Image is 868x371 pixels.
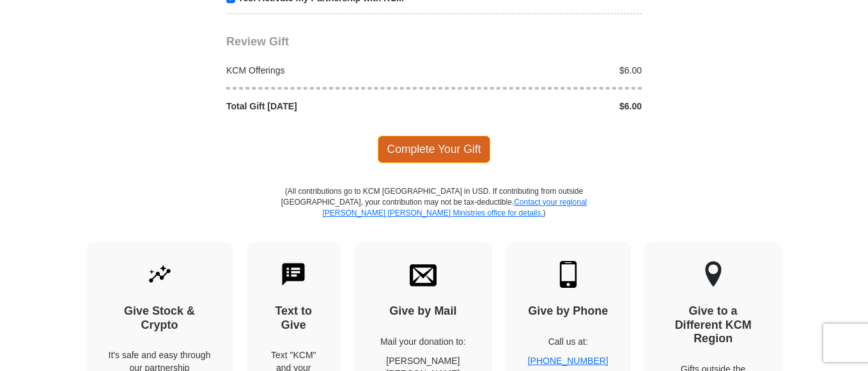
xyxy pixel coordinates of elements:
[555,261,582,288] img: mobile.svg
[434,64,649,77] div: $6.00
[220,100,435,113] div: Total Gift [DATE]
[528,304,608,319] h4: Give by Phone
[226,35,289,48] span: Review Gift
[269,304,319,332] h4: Text to Give
[322,198,587,217] a: Contact your regional [PERSON_NAME] [PERSON_NAME] Ministries office for details.
[109,304,211,332] h4: Give Stock & Crypto
[528,356,608,366] a: [PHONE_NUMBER]
[280,261,307,288] img: text-to-give.svg
[376,304,470,319] h4: Give by Mail
[378,136,491,162] span: Complete Your Gift
[667,304,760,346] h4: Give to a Different KCM Region
[434,100,649,113] div: $6.00
[528,335,608,348] p: Call us at:
[281,186,587,242] p: (All contributions go to KCM [GEOGRAPHIC_DATA] in USD. If contributing from outside [GEOGRAPHIC_D...
[410,261,437,288] img: envelope.svg
[704,261,722,288] img: other-region
[146,261,173,288] img: give-by-stock.svg
[220,64,435,77] div: KCM Offerings
[376,335,470,348] p: Mail your donation to:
